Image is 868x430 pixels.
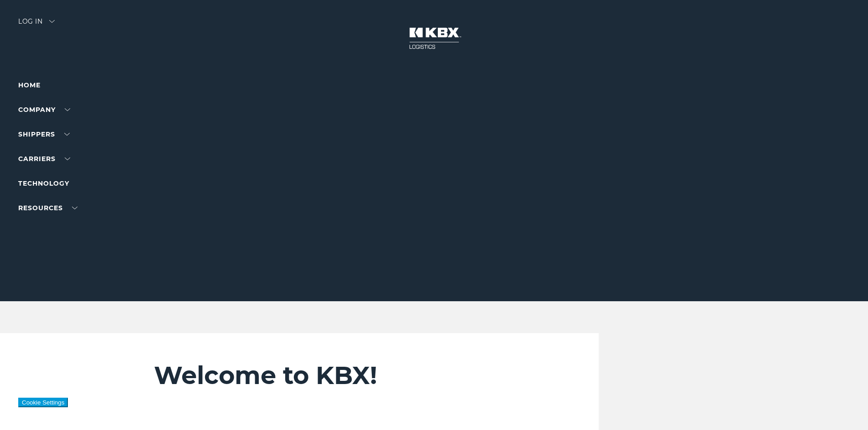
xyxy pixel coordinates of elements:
[18,204,77,212] a: RESOURCES
[18,179,69,187] a: Technology
[18,398,68,407] button: Cookie Settings
[18,106,70,114] a: Company
[154,360,544,390] h2: Welcome to KBX!
[18,81,41,89] a: Home
[18,155,70,163] a: Carriers
[49,20,55,23] img: arrow
[400,18,468,58] img: kbx logo
[18,130,70,138] a: SHIPPERS
[18,18,55,31] div: Log in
